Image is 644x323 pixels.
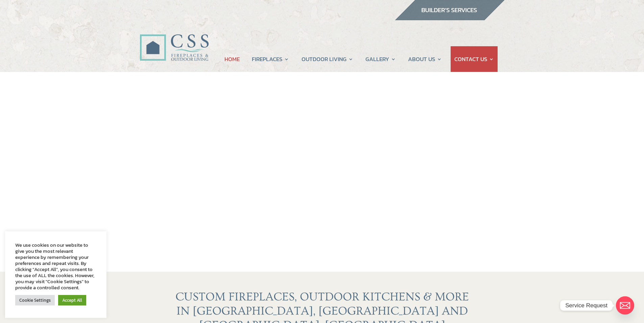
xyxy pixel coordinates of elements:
img: CSS Fireplaces & Outdoor Living (Formerly Construction Solutions & Supply)- Jacksonville Ormond B... [140,16,209,64]
a: CONTACT US [454,46,494,72]
a: OUTDOOR LIVING [302,46,353,72]
a: Email [616,296,634,315]
a: GALLERY [365,46,396,72]
a: Cookie Settings [15,295,55,305]
a: builder services construction supply [395,14,505,23]
div: We use cookies on our website to give you the most relevant experience by remembering your prefer... [15,242,96,291]
a: HOME [224,46,240,72]
a: FIREPLACES [252,46,289,72]
a: ABOUT US [408,46,442,72]
a: Accept All [58,295,86,305]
